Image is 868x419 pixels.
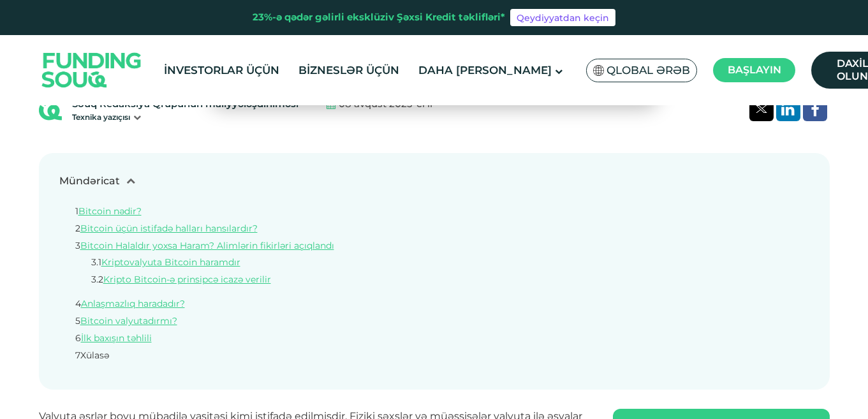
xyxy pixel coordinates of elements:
font: Daha [PERSON_NAME] [418,64,552,77]
img: SA Bayrağı [593,65,605,76]
font: 7 [75,349,80,361]
font: Mündəricat [59,175,120,187]
a: Kripto Bitcoin-ə prinsipcə icazə verilir [103,274,271,285]
font: 4 [75,298,81,309]
a: Xülasə [80,349,109,361]
font: İnvestorlar üçün [164,64,279,77]
a: Anlaşmazlıq haradadır? [81,298,185,309]
font: 5 [75,315,80,327]
a: Bitcoin üçün istifadə halları hansılardır? [80,223,258,234]
font: Qlobal Ərəb [607,64,690,77]
font: Bizneslər üçün [298,64,399,77]
img: Logo [29,38,154,102]
a: Bizneslər üçün [295,60,402,81]
font: Texnika yazıçısı [72,112,130,122]
font: 1 [75,205,78,217]
img: twitter [756,105,767,113]
font: 3 [75,240,80,251]
img: Bloq Müəllifi [39,99,62,122]
a: Kriptovalyuta Bitcoin haramdır [101,256,240,268]
font: Başlayın [728,64,781,76]
font: 2 [75,223,80,234]
a: İnvestorlar üçün [161,60,283,81]
a: Qeydiyyatdan keçin [510,9,615,27]
a: İlk baxışın təhlili [81,332,152,344]
a: Bitcoin valyutadırmı? [80,315,177,327]
a: Bitcoin Halaldır yoxsa Haram? Alimlərin fikirləri açıqlandı [80,240,334,251]
a: Bitcoin nədir? [78,205,142,217]
font: 3.2 [91,274,103,285]
font: 6 [75,332,81,344]
font: 3.1 [91,256,101,268]
font: Qeydiyyatdan keçin [517,12,609,24]
font: 23%-ə qədər gəlirli eksklüziv Şəxsi Kredit təklifləri* [253,11,505,23]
